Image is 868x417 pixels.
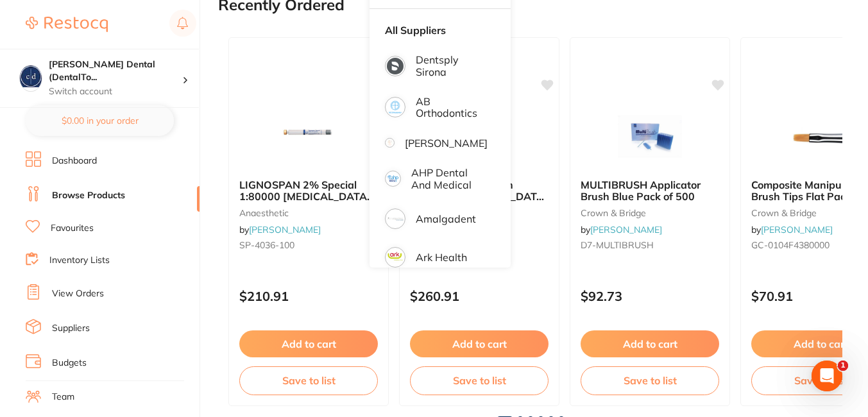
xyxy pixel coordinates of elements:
[239,224,321,235] span: by
[581,366,719,395] button: Save to list
[239,366,378,395] button: Save to list
[375,17,506,44] li: Clear selection
[52,287,104,300] a: View Orders
[52,391,74,404] a: Team
[49,254,110,267] a: Inventory Lists
[52,155,97,167] a: Dashboard
[761,224,833,235] a: [PERSON_NAME]
[387,210,404,227] img: Amalgadent
[385,24,446,36] strong: All Suppliers
[581,179,719,203] b: MULTIBRUSH Applicator Brush Blue Pack of 500
[581,289,719,303] p: $92.73
[581,224,662,235] span: by
[52,189,125,202] a: Browse Products
[51,222,94,235] a: Favourites
[49,58,182,83] h4: Crotty Dental (DentalTown 4)
[249,224,321,235] a: [PERSON_NAME]
[581,208,719,218] small: crown & bridge
[416,54,488,78] p: Dentsply Sirona
[26,105,174,136] button: $0.00 in your order
[387,99,404,115] img: AB Orthodontics
[751,224,833,235] span: by
[387,249,404,266] img: Ark Health
[239,179,378,203] b: LIGNOSPAN 2% Special 1:80000 adrenalin 2.2ml 2xBox 50
[387,140,393,146] img: Adam Dental
[411,167,488,191] p: AHP Dental and Medical
[26,10,108,39] a: Restocq Logo
[387,58,404,74] img: Dentsply Sirona
[52,322,90,335] a: Suppliers
[52,357,87,370] a: Budgets
[239,208,378,218] small: anaesthetic
[838,361,848,371] span: 1
[590,224,662,235] a: [PERSON_NAME]
[410,330,549,357] button: Add to cart
[416,96,488,119] p: AB Orthodontics
[20,65,42,87] img: Crotty Dental (DentalTown 4)
[267,105,350,169] img: LIGNOSPAN 2% Special 1:80000 adrenalin 2.2ml 2xBox 50
[405,137,488,149] p: [PERSON_NAME]
[387,173,399,185] img: AHP Dental and Medical
[239,240,378,250] small: SP-4036-100
[410,366,549,395] button: Save to list
[581,240,719,250] small: D7-MULTIBRUSH
[410,289,549,303] p: $260.91
[416,251,467,263] p: Ark Health
[779,105,862,169] img: Composite Manipulation Brush Tips Flat Pack of 10
[26,17,108,32] img: Restocq Logo
[608,105,692,169] img: MULTIBRUSH Applicator Brush Blue Pack of 500
[239,330,378,357] button: Add to cart
[416,213,476,225] p: Amalgadent
[812,361,842,391] iframe: Intercom live chat
[49,85,182,98] p: Switch account
[581,330,719,357] button: Add to cart
[239,289,378,303] p: $210.91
